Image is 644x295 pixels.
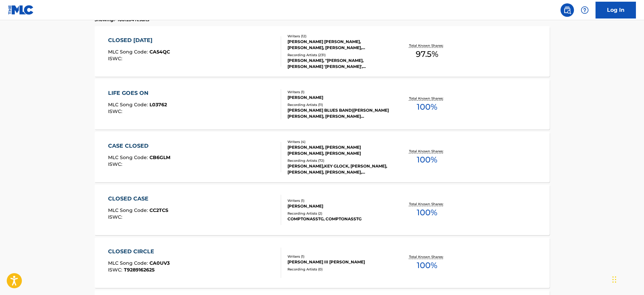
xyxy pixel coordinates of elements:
div: Recording Artists ( 2 ) [287,211,389,216]
a: Log In [596,2,636,19]
img: help [581,6,589,14]
div: LIFE GOES ON [108,89,167,97]
p: Total Known Shares: [409,96,445,101]
div: Writers ( 1 ) [287,254,389,259]
span: MLC Song Code : [108,207,149,213]
div: COMPTONASSTG, COMPTONASSTG [287,216,389,222]
div: Recording Artists ( 231 ) [287,52,389,58]
span: ISWC : [108,56,124,62]
div: [PERSON_NAME],KEY GLOCK, [PERSON_NAME], [PERSON_NAME], [PERSON_NAME], [PERSON_NAME], [PERSON_NAME... [287,163,389,175]
div: Recording Artists ( 0 ) [287,267,389,272]
div: [PERSON_NAME] [287,203,389,209]
div: CLOSED CASE [108,195,168,203]
iframe: Chat Widget [610,263,644,295]
p: Total Known Shares: [409,149,445,154]
span: 100 % [417,101,437,113]
span: 100 % [417,154,437,166]
div: [PERSON_NAME] [287,95,389,101]
div: [PERSON_NAME] [PERSON_NAME], [PERSON_NAME], [PERSON_NAME], [PERSON_NAME], VICTORY [PERSON_NAME], ... [287,39,389,51]
div: Recording Artists ( 72 ) [287,158,389,163]
span: MLC Song Code : [108,102,149,108]
a: CLOSED [DATE]MLC Song Code:CA54QCISWC:Writers (12)[PERSON_NAME] [PERSON_NAME], [PERSON_NAME], [PE... [95,26,550,77]
div: [PERSON_NAME], "[PERSON_NAME], [PERSON_NAME] '[PERSON_NAME]', [PERSON_NAME], [PERSON_NAME], [PERS... [287,58,389,70]
div: Writers ( 4 ) [287,139,389,144]
a: CLOSED CIRCLEMLC Song Code:CA0UV3ISWC:T9289162625Writers (1)[PERSON_NAME] III [PERSON_NAME]Record... [95,237,550,288]
div: CASE CLOSED [108,142,170,150]
div: Drag [612,269,616,290]
img: MLC Logo [8,5,34,15]
div: Writers ( 12 ) [287,34,389,39]
div: Writers ( 1 ) [287,198,389,203]
span: ISWC : [108,161,124,167]
span: MLC Song Code : [108,154,149,160]
span: 100 % [417,207,437,219]
span: T9289162625 [124,267,155,273]
div: Recording Artists ( 11 ) [287,102,389,107]
p: Total Known Shares: [409,43,445,48]
span: CB6GLM [149,154,170,160]
a: CASE CLOSEDMLC Song Code:CB6GLMISWC:Writers (4)[PERSON_NAME], [PERSON_NAME] [PERSON_NAME], [PERSO... [95,132,550,182]
div: [PERSON_NAME] BLUES BAND|[PERSON_NAME] [PERSON_NAME], [PERSON_NAME] [PERSON_NAME] & [PERSON_NAME]... [287,107,389,119]
div: Writers ( 1 ) [287,89,389,95]
a: Public Search [561,3,574,17]
span: MLC Song Code : [108,49,149,55]
div: [PERSON_NAME], [PERSON_NAME] [PERSON_NAME], [PERSON_NAME] [287,144,389,156]
span: ISWC : [108,267,124,273]
div: [PERSON_NAME] III [PERSON_NAME] [287,259,389,265]
span: ISWC : [108,108,124,114]
div: CLOSED [DATE] [108,36,170,44]
img: search [563,6,571,14]
span: CA54QC [149,49,170,55]
span: 100 % [417,259,437,271]
span: CC2TCS [149,207,168,213]
span: MLC Song Code : [108,260,149,266]
div: Help [578,3,591,17]
p: Total Known Shares: [409,201,445,207]
span: L03762 [149,102,167,108]
span: 97.5 % [416,48,438,60]
p: Total Known Shares: [409,254,445,259]
span: CA0UV3 [149,260,170,266]
a: CLOSED CASEMLC Song Code:CC2TCSISWC:Writers (1)[PERSON_NAME]Recording Artists (2)COMPTONASSTG, CO... [95,185,550,235]
div: CLOSED CIRCLE [108,248,170,256]
span: ISWC : [108,214,124,220]
a: LIFE GOES ONMLC Song Code:L03762ISWC:Writers (1)[PERSON_NAME]Recording Artists (11)[PERSON_NAME] ... [95,79,550,130]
